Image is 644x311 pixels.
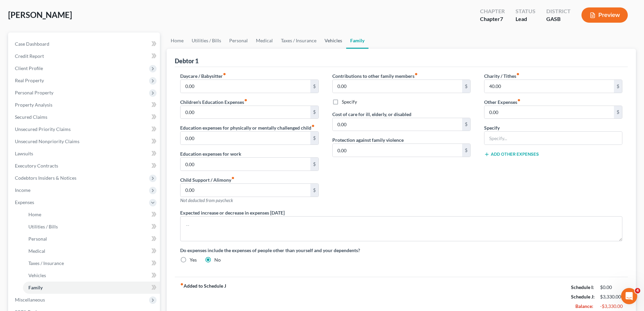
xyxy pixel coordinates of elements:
input: -- [181,158,310,171]
label: No [214,257,221,263]
div: $ [462,144,470,157]
i: fiber_manual_record [180,283,184,286]
strong: Added to Schedule J [180,283,226,311]
div: District [546,7,571,15]
i: fiber_manual_record [311,124,315,128]
i: fiber_manual_record [516,72,520,76]
div: Status [516,7,535,15]
span: Codebtors Insiders & Notices [15,175,76,181]
a: Home [167,32,188,49]
div: $ [310,184,318,197]
strong: Schedule J: [571,294,595,299]
span: Expenses [15,199,34,205]
i: fiber_manual_record [414,72,418,76]
label: Expected increase or decrease in expenses [DATE] [180,209,285,216]
label: Cost of care for ill, elderly, or disabled [332,111,411,118]
div: $ [614,106,622,119]
a: Lawsuits [9,148,160,160]
span: Executory Contracts [15,163,58,169]
div: $ [310,106,318,119]
a: Case Dashboard [9,38,160,50]
a: Property Analysis [9,99,160,111]
a: Family [346,32,368,49]
input: -- [333,80,462,93]
label: Child Support / Alimony [180,176,235,183]
span: Personal [28,236,47,242]
strong: Schedule I: [571,284,594,290]
span: Taxes / Insurance [28,260,64,266]
i: fiber_manual_record [517,98,521,102]
a: Executory Contracts [9,160,160,172]
a: Utilities / Bills [188,32,225,49]
div: Debtor 1 [175,57,198,65]
input: -- [181,106,310,119]
label: Other Expenses [484,98,521,106]
span: Unsecured Nonpriority Claims [15,138,79,144]
span: Property Analysis [15,102,52,108]
div: Chapter [480,7,505,15]
span: Not deducted from paycheck [180,198,233,203]
a: Credit Report [9,50,160,62]
input: -- [181,80,310,93]
a: Vehicles [23,269,160,282]
iframe: Intercom live chat [621,288,637,304]
a: Utilities / Bills [23,221,160,233]
div: $ [462,80,470,93]
div: Lead [516,15,535,23]
a: Medical [252,32,277,49]
span: Personal Property [15,90,53,95]
span: Lawsuits [15,151,33,156]
a: Personal [225,32,252,49]
div: $ [310,158,318,171]
label: Education expenses for physically or mentally challenged child [180,124,315,131]
span: 7 [500,16,503,22]
span: [PERSON_NAME] [8,10,72,20]
div: $ [462,118,470,131]
label: Yes [190,257,197,263]
div: Chapter [480,15,505,23]
div: GASB [546,15,571,23]
div: $ [310,80,318,93]
a: Family [23,282,160,294]
input: -- [181,184,310,197]
a: Secured Claims [9,111,160,123]
button: Add Other Expenses [484,152,539,157]
label: Charity / Tithes [484,72,520,80]
input: Specify... [484,132,622,145]
i: fiber_manual_record [223,72,226,76]
a: Unsecured Nonpriority Claims [9,135,160,148]
label: Do expenses include the expenses of people other than yourself and your dependents? [180,247,622,254]
label: Daycare / Babysitter [180,72,226,80]
span: Secured Claims [15,114,47,120]
span: Credit Report [15,53,44,59]
label: Children's Education Expenses [180,98,247,106]
strong: Balance: [575,303,593,309]
span: Medical [28,248,45,254]
label: Education expenses for work [180,150,241,157]
div: -$3,330.00 [600,303,622,310]
span: Home [28,212,41,217]
div: $3,330.00 [600,293,622,300]
span: 4 [635,288,640,293]
span: Case Dashboard [15,41,49,47]
a: Personal [23,233,160,245]
input: -- [333,118,462,131]
a: Taxes / Insurance [277,32,320,49]
span: Unsecured Priority Claims [15,126,71,132]
span: Vehicles [28,272,46,278]
div: $ [310,132,318,145]
label: Protection against family violence [332,136,404,143]
a: Vehicles [320,32,346,49]
input: -- [484,106,614,119]
span: Real Property [15,77,44,83]
input: -- [333,144,462,157]
span: Miscellaneous [15,297,45,303]
span: Client Profile [15,65,43,71]
i: fiber_manual_record [231,176,235,180]
a: Medical [23,245,160,257]
i: fiber_manual_record [244,98,247,102]
div: $0.00 [600,284,622,291]
input: -- [484,80,614,93]
label: Specify [484,124,500,131]
label: Specify [342,98,357,105]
